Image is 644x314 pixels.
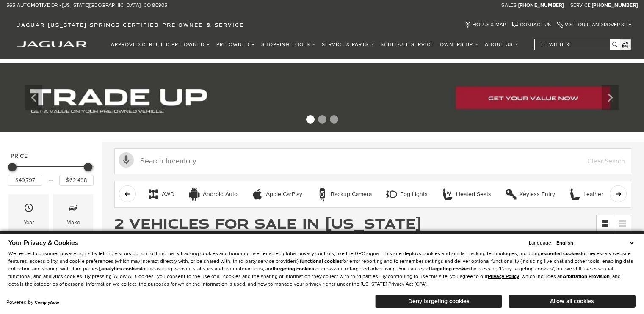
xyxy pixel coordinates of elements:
div: AWD [162,190,174,198]
a: Approved Certified Pre-Owned [108,37,213,52]
button: Android AutoAndroid Auto [183,185,242,203]
div: Maximum Price [84,163,92,171]
button: Apple CarPlayApple CarPlay [246,185,307,203]
button: Allow all cookies [509,295,636,308]
a: ComplyAuto [35,300,59,305]
div: Apple CarPlay [266,190,302,198]
button: Keyless EntryKeyless Entry [500,185,560,203]
div: Android Auto [188,188,201,201]
div: Minimum Price [8,163,17,171]
a: jaguar [17,40,87,47]
a: About Us [482,37,522,52]
h5: Price [11,152,91,160]
span: 2 Vehicles for Sale in [US_STATE][GEOGRAPHIC_DATA], [GEOGRAPHIC_DATA] [114,213,471,250]
p: We respect consumer privacy rights by letting visitors opt out of third-party tracking cookies an... [8,250,636,288]
div: Leather Seats [569,188,581,201]
button: AWDAWD [142,185,179,203]
span: Sales [501,2,517,8]
a: Ownership [437,37,482,52]
div: Leather Seats [583,190,619,198]
a: Service & Parts [319,37,378,52]
span: Go to slide 1 [306,115,315,124]
strong: Arbitration Provision [563,273,610,280]
button: Fog LightsFog Lights [381,185,432,203]
svg: Click to toggle on voice search [119,152,134,168]
button: Heated SeatsHeated Seats [437,185,496,203]
img: Jaguar [17,41,87,47]
input: Maximum [59,175,94,186]
div: Apple CarPlay [251,188,264,201]
span: Jaguar [US_STATE] Springs Certified Pre-Owned & Service [17,22,244,28]
a: Pre-Owned [213,37,258,52]
div: Make [66,218,80,227]
div: Backup Camera [316,188,329,201]
div: Powered by [6,300,59,305]
span: Make [68,201,78,218]
nav: Main Navigation [108,37,522,52]
div: Language: [529,241,553,246]
strong: essential cookies [541,251,581,257]
input: Search Inventory [114,148,631,174]
span: Service [570,2,591,8]
strong: targeting cookies [431,266,471,272]
div: Heated Seats [441,188,454,201]
span: Go to slide 3 [330,115,338,124]
button: scroll left [119,185,136,202]
a: Schedule Service [378,37,437,52]
div: Price [8,160,94,186]
button: Backup CameraBackup Camera [311,185,376,203]
div: Keyless Entry [505,188,517,201]
div: MakeMake [53,194,93,234]
span: Your Privacy & Cookies [8,239,78,247]
div: Fog Lights [385,188,398,201]
div: Android Auto [203,190,238,198]
select: Language Select [554,239,636,247]
div: Backup Camera [331,190,372,198]
a: Hours & Map [465,22,506,28]
strong: analytics cookies [101,266,141,272]
strong: functional cookies [300,258,342,264]
div: Next [602,85,619,110]
a: Shopping Tools [258,37,319,52]
div: Heated Seats [456,190,491,198]
div: Year [24,218,34,227]
a: [PHONE_NUMBER] [518,2,564,9]
span: Go to slide 2 [318,115,326,124]
a: [PHONE_NUMBER] [592,2,638,9]
button: Deny targeting cookies [375,295,502,308]
a: 565 Automotive Dr • [US_STATE][GEOGRAPHIC_DATA], CO 80905 [6,2,167,9]
div: Fog Lights [400,190,428,198]
a: Jaguar [US_STATE] Springs Certified Pre-Owned & Service [13,22,248,28]
a: Privacy Policy [488,273,519,280]
div: Keyless Entry [520,190,555,198]
input: Minimum [8,175,42,186]
button: Leather SeatsLeather Seats [564,185,624,203]
div: Previous [25,85,42,110]
a: Visit Our Land Rover Site [557,22,631,28]
strong: targeting cookies [274,266,314,272]
div: YearYear [8,194,49,234]
button: scroll right [610,185,627,202]
span: Year [24,201,34,218]
input: i.e. White XE [535,39,619,50]
a: Contact Us [512,22,551,28]
div: AWD [147,188,160,201]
